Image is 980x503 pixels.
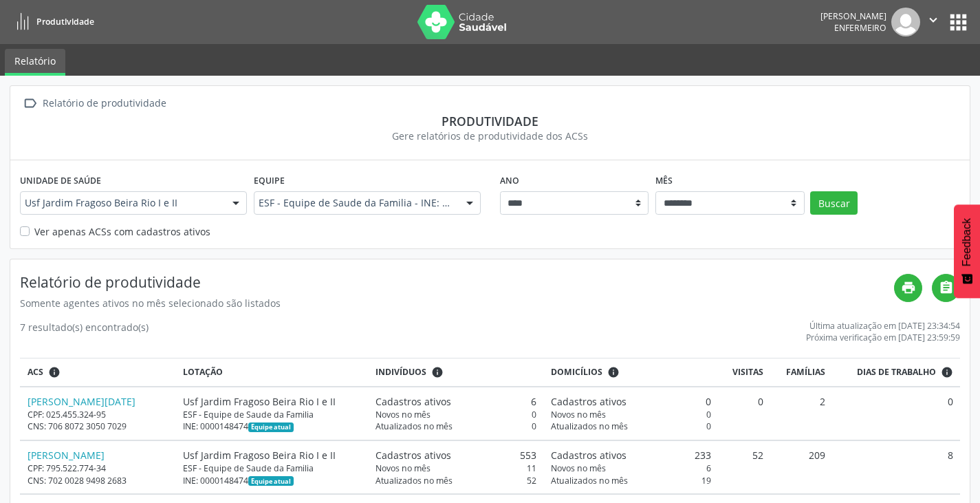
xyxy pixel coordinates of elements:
a:  Relatório de produtividade [20,94,168,114]
label: Ano [500,170,519,191]
div: Próxima verificação em [DATE] 23:59:59 [806,332,960,343]
td: 52 [719,440,771,494]
span: Atualizados no mês [375,420,453,432]
span: Domicílios [551,366,602,378]
span: Cadastros ativos [375,394,451,409]
i: print [901,280,916,295]
button: apps [946,10,970,34]
div: CNS: 706 8072 3050 7029 [28,420,169,432]
span: Novos no mês [551,409,606,420]
div: 553 [375,448,536,462]
div: 7 resultado(s) encontrado(s) [20,320,149,343]
span: Cadastros ativos [551,448,627,462]
span: Feedback [961,218,973,266]
span: Atualizados no mês [551,420,628,432]
i:  [939,280,954,295]
i: <div class="text-left"> <div> <strong>Cadastros ativos:</strong> Cadastros que estão vinculados a... [607,366,620,378]
span: Atualizados no mês [551,475,628,486]
a: Produtividade [10,10,94,33]
div: CNS: 702 0028 9498 2683 [28,475,169,486]
i: Dias em que o(a) ACS fez pelo menos uma visita, ou ficha de cadastro individual ou cadastro domic... [941,366,953,378]
div: ESF - Equipe de Saude da Familia [183,462,361,474]
i:  [926,12,941,28]
div: 0 [375,420,536,432]
th: Visitas [719,358,771,387]
div: Última atualização em [DATE] 23:34:54 [806,320,960,332]
span: Novos no mês [551,462,606,474]
td: 0 [833,387,960,440]
label: Unidade de saúde [20,170,101,191]
span: Novos no mês [375,462,431,474]
td: 209 [771,440,833,494]
span: Atualizados no mês [375,475,453,486]
div: 6 [551,462,712,474]
span: ACS [28,366,43,378]
div: 0 [551,409,712,420]
i:  [20,94,40,114]
th: Lotação [176,358,369,387]
label: Ver apenas ACSs com cadastros ativos [34,224,210,239]
button:  [920,8,946,36]
span: Cadastros ativos [375,448,451,462]
th: Famílias [771,358,833,387]
div: INE: 0000148474 [183,475,361,486]
span: Usf Jardim Fragoso Beira Rio I e II [25,196,219,210]
h4: Relatório de produtividade [20,274,894,291]
div: CPF: 795.522.774-34 [28,462,169,474]
span: Novos no mês [375,409,431,420]
div: 52 [375,475,536,486]
div: 0 [551,420,712,432]
span: Dias de trabalho [857,366,936,378]
a: print [894,274,922,302]
div: Usf Jardim Fragoso Beira Rio I e II [183,394,361,409]
span: Cadastros ativos [551,394,627,409]
i: ACSs que estiveram vinculados a uma UBS neste período, mesmo sem produtividade. [48,366,61,378]
div: [PERSON_NAME] [820,10,886,22]
a: [PERSON_NAME] [28,449,105,462]
td: 8 [833,440,960,494]
div: CPF: 025.455.324-95 [28,409,169,420]
div: 11 [375,462,536,474]
a: [PERSON_NAME][DATE] [28,395,135,408]
div: INE: 0000148474 [183,420,361,432]
i: <div class="text-left"> <div> <strong>Cadastros ativos:</strong> Cadastros que estão vinculados a... [431,366,444,378]
div: 19 [551,475,712,486]
div: 0 [551,394,712,409]
a:  [932,274,960,302]
img: img [891,8,920,36]
button: Feedback - Mostrar pesquisa [954,204,980,298]
div: 0 [375,409,536,420]
div: Relatório de produtividade [40,94,168,114]
label: Equipe [254,170,285,191]
div: 6 [375,394,536,409]
div: ESF - Equipe de Saude da Familia [183,409,361,420]
button: Buscar [810,191,858,215]
div: Produtividade [20,114,960,129]
span: Enfermeiro [834,22,886,34]
span: ESF - Equipe de Saude da Familia - INE: 0000148474 [259,196,453,210]
span: Produtividade [36,16,94,28]
div: Usf Jardim Fragoso Beira Rio I e II [183,448,361,462]
span: Esta é a equipe atual deste Agente [248,422,293,432]
span: Indivíduos [375,366,426,378]
div: 233 [551,448,712,462]
a: Relatório [5,49,65,76]
div: Gere relatórios de produtividade dos ACSs [20,129,960,143]
td: 0 [719,387,771,440]
td: 2 [771,387,833,440]
div: Somente agentes ativos no mês selecionado são listados [20,296,894,310]
label: Mês [655,170,673,191]
span: Esta é a equipe atual deste Agente [248,476,293,486]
